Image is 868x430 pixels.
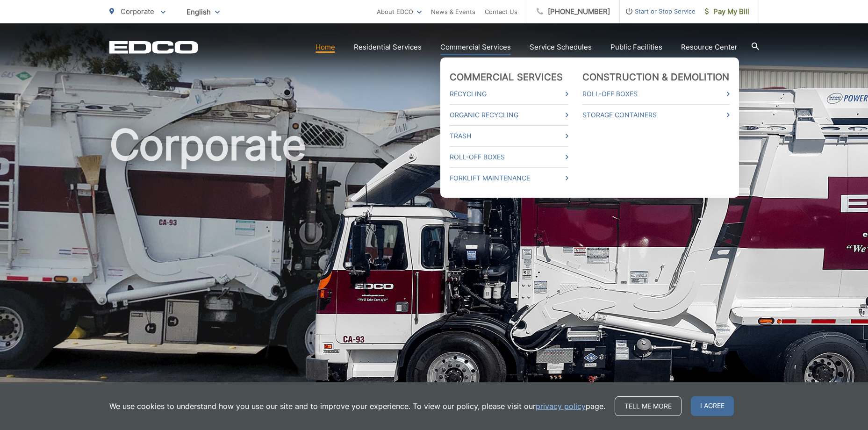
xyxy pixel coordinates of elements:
a: Public Facilities [610,42,662,53]
a: privacy policy [536,401,586,412]
span: English [179,4,227,20]
a: Forklift Maintenance [450,172,568,184]
a: Trash [450,130,568,142]
a: Commercial Services [440,42,511,53]
h1: Corporate [109,122,759,417]
a: Home [316,42,335,53]
a: Residential Services [354,42,422,53]
a: Contact Us [485,6,517,17]
a: Organic Recycling [450,109,568,121]
a: Construction & Demolition [582,72,730,83]
a: Tell me more [615,396,681,416]
span: Corporate [121,7,154,16]
a: Roll-Off Boxes [450,151,568,163]
a: About EDCO [377,6,422,17]
a: Recycling [450,88,568,100]
a: Roll-Off Boxes [582,88,730,100]
a: Commercial Services [450,72,563,83]
a: Resource Center [681,42,738,53]
a: Service Schedules [530,42,592,53]
p: We use cookies to understand how you use our site and to improve your experience. To view our pol... [109,401,605,412]
a: Storage Containers [582,109,730,121]
span: Pay My Bill [705,6,749,17]
a: EDCD logo. Return to the homepage. [109,41,198,54]
a: News & Events [431,6,475,17]
span: I agree [691,396,734,416]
